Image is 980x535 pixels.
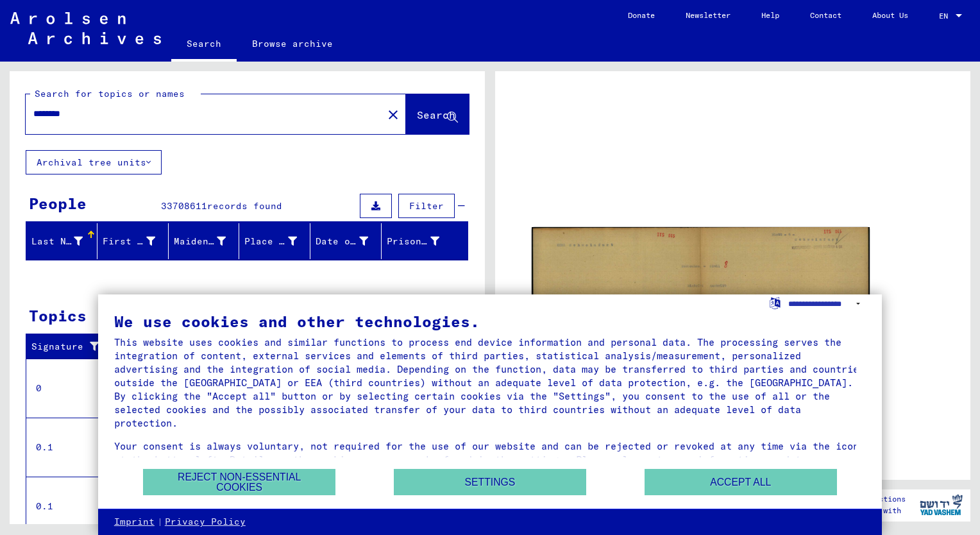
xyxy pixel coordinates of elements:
[917,489,965,521] img: yv_logo.png
[174,235,226,248] div: Maiden Name
[382,223,468,259] mat-header-cell: Prisoner #
[114,335,866,430] div: This website uses cookies and similar functions to process end device information and personal da...
[171,28,237,62] a: Search
[169,223,240,259] mat-header-cell: Maiden Name
[26,418,115,477] td: 0.1
[532,227,870,464] img: 001.jpg
[161,200,207,212] span: 33708611
[97,223,169,259] mat-header-cell: First Name
[237,28,348,59] a: Browse archive
[114,516,155,529] a: Imprint
[114,314,866,329] div: We use cookies and other technologies.
[143,469,335,495] button: Reject non-essential cookies
[31,231,99,251] div: Last Name
[417,108,455,121] span: Search
[239,223,310,259] mat-header-cell: Place of Birth
[645,469,837,495] button: Accept all
[26,150,162,174] button: Archival tree units
[409,200,444,212] span: Filter
[207,200,282,212] span: records found
[26,359,115,418] td: 0
[310,223,382,259] mat-header-cell: Date of Birth
[103,231,171,251] div: First Name
[10,12,161,44] img: Arolsen_neg.svg
[244,235,297,248] div: Place of Birth
[174,231,242,251] div: Maiden Name
[31,340,105,353] div: Signature
[29,192,87,215] div: People
[31,235,83,248] div: Last Name
[387,231,455,251] div: Prisoner #
[165,516,246,529] a: Privacy Policy
[387,235,439,248] div: Prisoner #
[35,88,185,99] mat-label: Search for topics or names
[103,235,155,248] div: First Name
[394,469,586,495] button: Settings
[26,223,97,259] mat-header-cell: Last Name
[380,101,406,127] button: Clear
[114,439,866,480] div: Your consent is always voluntary, not required for the use of our website and can be rejected or ...
[939,12,953,21] span: EN
[406,94,469,134] button: Search
[385,107,401,123] mat-icon: close
[316,231,384,251] div: Date of Birth
[316,235,368,248] div: Date of Birth
[398,194,455,218] button: Filter
[244,231,313,251] div: Place of Birth
[29,304,87,327] div: Topics
[31,337,117,357] div: Signature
